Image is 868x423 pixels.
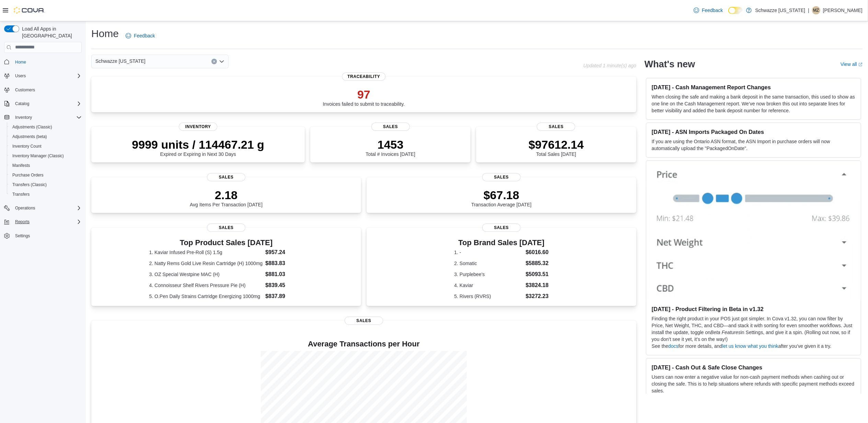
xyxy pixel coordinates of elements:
[12,192,30,197] span: Transfers
[149,271,263,278] dt: 3. OZ Special Westpine MAC (H)
[7,170,84,180] button: Purchase Orders
[10,123,55,131] a: Adjustments (Classic)
[12,85,82,94] span: Customers
[12,134,47,139] span: Adjustments (beta)
[12,218,82,226] span: Reports
[1,85,84,95] button: Customers
[454,249,523,256] dt: 1. -
[12,218,32,226] button: Reports
[190,188,263,207] div: Avg Items Per Transaction [DATE]
[10,152,67,160] a: Inventory Manager (Classic)
[728,7,743,14] input: Dark Mode
[95,57,146,65] span: Schwazze [US_STATE]
[265,281,303,289] dd: $839.45
[1,57,84,67] button: Home
[15,101,29,106] span: Catalog
[12,124,52,130] span: Adjustments (Classic)
[265,259,303,267] dd: $883.83
[12,72,82,80] span: Users
[15,233,30,239] span: Settings
[10,190,82,198] span: Transfers
[652,306,855,312] h3: [DATE] - Product Filtering in Beta in v1.32
[1,217,84,227] button: Reports
[1,113,84,122] button: Inventory
[7,132,84,141] button: Adjustments (beta)
[371,123,410,131] span: Sales
[7,151,84,161] button: Inventory Manager (Classic)
[526,270,549,278] dd: $5093.51
[12,144,42,149] span: Inventory Count
[15,205,35,211] span: Operations
[15,73,26,79] span: Users
[7,161,84,170] button: Manifests
[132,138,264,151] p: 9999 units / 114467.21 g
[841,61,863,67] a: View allExternal link
[323,88,405,107] div: Invoices failed to submit to traceability.
[149,293,263,300] dt: 5. O.Pen Daily Strains Cartridge Energizing 1000mg
[123,29,158,43] a: Feedback
[132,138,264,157] div: Expired or Expiring in Next 30 Days
[149,239,303,247] h3: Top Product Sales [DATE]
[7,141,84,151] button: Inventory Count
[652,84,855,91] h3: [DATE] - Cash Management Report Changes
[12,113,35,122] button: Inventory
[10,142,44,150] a: Inventory Count
[342,72,385,81] span: Traceability
[12,86,38,94] a: Customers
[12,153,64,159] span: Inventory Manager (Classic)
[149,282,263,289] dt: 4. Connoisseur Shelf Rivers Pressure Pie (H)
[454,260,523,267] dt: 2. Somatic
[12,231,82,240] span: Settings
[12,100,32,108] button: Catalog
[134,32,155,39] span: Feedback
[12,232,33,240] a: Settings
[10,190,32,198] a: Transfers
[482,173,521,181] span: Sales
[668,343,679,349] a: docs
[652,343,855,350] p: See the for more details, and after you’ve given it a try.
[12,100,82,108] span: Catalog
[1,203,84,213] button: Operations
[526,281,549,289] dd: $3824.18
[526,248,549,256] dd: $6016.60
[91,27,119,41] h1: Home
[10,142,82,150] span: Inventory Count
[454,293,523,300] dt: 5. Rivers (RVRS)
[12,58,82,66] span: Home
[1,231,84,241] button: Settings
[10,181,82,189] span: Transfers (Classic)
[366,138,415,151] p: 1453
[691,3,726,17] a: Feedback
[529,138,584,151] p: $97612.14
[149,249,263,256] dt: 1. Kaviar Infused Pre-Roll (S) 1.5g
[526,292,549,300] dd: $3272.23
[265,270,303,278] dd: $881.03
[454,271,523,278] dt: 3. Purplebee's
[812,6,820,14] div: Mengistu Zebulun
[7,122,84,132] button: Adjustments (Classic)
[345,317,383,325] span: Sales
[4,54,82,259] nav: Complex example
[1,99,84,108] button: Catalog
[702,7,723,14] span: Feedback
[813,6,819,14] span: MZ
[10,123,82,131] span: Adjustments (Classic)
[10,152,82,160] span: Inventory Manager (Classic)
[808,6,809,14] p: |
[207,224,245,232] span: Sales
[583,63,636,68] p: Updated 1 minute(s) ago
[211,59,217,64] button: Clear input
[652,364,855,371] h3: [DATE] - Cash Out & Safe Close Changes
[652,315,855,343] p: Finding the right product in your POS just got simpler. In Cova v1.32, you can now filter by Pric...
[526,259,549,267] dd: $5885.32
[10,161,33,170] a: Manifests
[722,343,778,349] a: let us know what you think
[10,171,46,179] a: Purchase Orders
[12,58,29,66] a: Home
[7,190,84,199] button: Transfers
[454,282,523,289] dt: 4. Kaviar
[645,59,695,70] h2: What's new
[652,374,855,394] p: Users can now enter a negative value for non-cash payment methods when cashing out or closing the...
[710,330,741,335] em: Beta Features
